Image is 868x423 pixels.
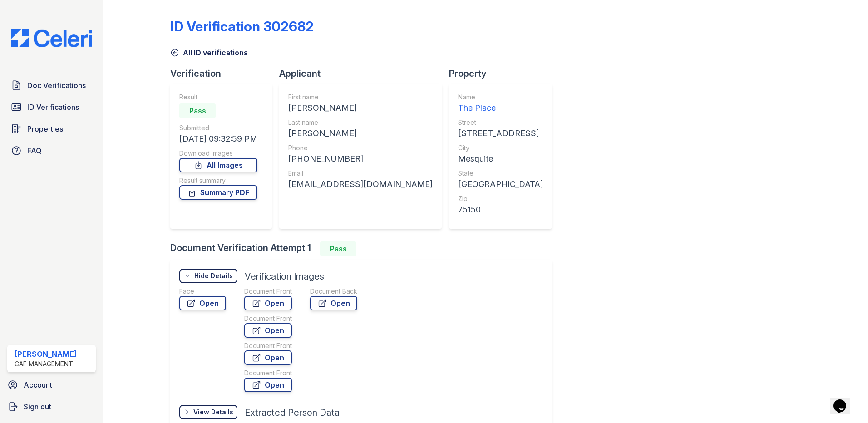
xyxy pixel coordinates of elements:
[7,120,96,138] a: Properties
[7,142,96,160] a: FAQ
[179,185,257,200] a: Summary PDF
[458,152,543,165] div: Mesquite
[458,194,543,203] div: Zip
[179,149,257,158] div: Download Images
[458,93,543,102] div: Name
[244,378,292,392] a: Open
[15,359,77,369] div: CAF Management
[458,178,543,191] div: [GEOGRAPHIC_DATA]
[830,387,859,414] iframe: chat widget
[170,47,248,58] a: All ID verifications
[244,341,292,350] div: Document Front
[310,296,357,310] a: Open
[458,143,543,152] div: City
[288,143,433,152] div: Phone
[4,29,99,47] img: CE_Logo_Blue-a8612792a0a2168367f1c8372b55b34899dd931a85d93a1a3d3e32e68fde9ad4.png
[24,379,52,390] span: Account
[193,408,233,417] div: View Details
[15,349,77,359] div: [PERSON_NAME]
[179,133,257,145] div: [DATE] 09:32:59 PM
[179,287,226,296] div: Face
[288,178,433,191] div: [EMAIL_ADDRESS][DOMAIN_NAME]
[170,241,559,256] div: Document Verification Attempt 1
[245,406,340,419] div: Extracted Person Data
[179,123,257,133] div: Submitted
[245,270,324,283] div: Verification Images
[244,296,292,310] a: Open
[194,271,233,280] div: Hide Details
[458,203,543,216] div: 75150
[244,350,292,365] a: Open
[24,401,51,412] span: Sign out
[179,103,216,118] div: Pass
[449,67,559,80] div: Property
[279,67,449,80] div: Applicant
[4,398,99,416] a: Sign out
[179,296,226,310] a: Open
[27,123,63,134] span: Properties
[288,152,433,165] div: [PHONE_NUMBER]
[179,176,257,185] div: Result summary
[7,76,96,94] a: Doc Verifications
[288,127,433,140] div: [PERSON_NAME]
[458,102,543,114] div: The Place
[244,287,292,296] div: Document Front
[7,98,96,116] a: ID Verifications
[458,93,543,114] a: Name The Place
[244,323,292,338] a: Open
[27,80,86,91] span: Doc Verifications
[170,67,279,80] div: Verification
[27,145,42,156] span: FAQ
[458,118,543,127] div: Street
[244,314,292,323] div: Document Front
[27,102,79,113] span: ID Verifications
[244,369,292,378] div: Document Front
[179,158,257,172] a: All Images
[458,169,543,178] div: State
[288,169,433,178] div: Email
[288,93,433,102] div: First name
[320,241,356,256] div: Pass
[4,376,99,394] a: Account
[170,18,314,34] div: ID Verification 302682
[288,102,433,114] div: [PERSON_NAME]
[310,287,357,296] div: Document Back
[179,93,257,102] div: Result
[458,127,543,140] div: [STREET_ADDRESS]
[288,118,433,127] div: Last name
